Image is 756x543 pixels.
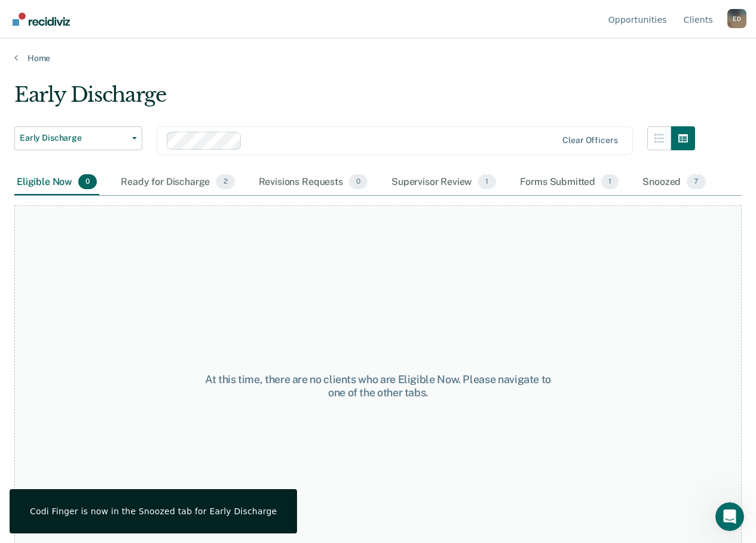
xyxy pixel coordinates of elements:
div: Eligible Now [14,169,99,196]
div: At this time, there are no clients who are Eligible Now. Please navigate to one of the other tabs. [197,373,560,399]
div: Revisions Requests [256,169,370,196]
span: Early Discharge [20,133,127,143]
span: 1 [601,174,619,190]
span: 0 [78,174,97,190]
div: Clear officers [562,135,617,145]
span: 2 [216,174,234,190]
div: Codi Finger is now in the Snoozed tab for Early Discharge [30,506,277,517]
div: Forms Submitted [518,169,622,196]
div: Ready for Discharge [118,169,237,196]
div: Early Discharge [14,83,695,117]
div: Supervisor Review [389,169,498,196]
div: E D [727,9,746,28]
a: Home [14,53,742,63]
span: 0 [349,174,368,190]
iframe: Intercom live chat [715,502,744,531]
button: Profile dropdown button [727,9,746,28]
span: 1 [478,174,495,190]
img: Recidiviz [13,13,70,26]
span: 7 [687,174,705,190]
div: Snoozed [640,169,708,196]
